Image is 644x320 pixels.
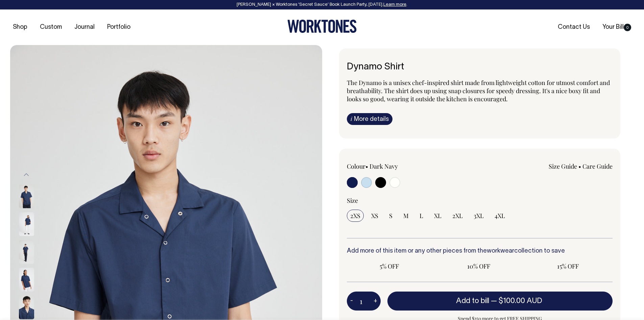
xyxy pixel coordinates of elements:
span: 15% OFF [529,262,607,270]
a: Portfolio [104,22,133,33]
input: 5% OFF [347,260,432,272]
span: 5% OFF [350,262,429,270]
a: Shop [10,22,30,33]
img: dark-navy [19,295,34,319]
a: Custom [37,22,65,33]
button: - [347,294,356,308]
input: 15% OFF [525,260,611,272]
a: iMore details [347,113,392,125]
span: 4XL [495,212,505,220]
div: Size [347,196,613,205]
span: $100.00 AUD [499,298,542,304]
span: 2XS [350,212,360,220]
input: L [416,210,427,222]
div: Colour [347,162,453,170]
input: 4XL [491,210,508,222]
span: L [420,212,423,220]
input: 10% OFF [436,260,521,272]
a: Journal [72,22,97,33]
a: workwear [487,248,514,254]
span: 10% OFF [439,262,518,270]
a: Learn more [383,3,406,7]
button: Previous [21,167,31,183]
label: Dark Navy [369,162,398,170]
h6: Dynamo Shirt [347,62,613,72]
h6: Add more of this item or any other pieces from the collection to save [347,248,613,255]
a: Your Bill0 [600,22,634,33]
img: dark-navy [19,240,34,263]
button: Add to bill —$100.00 AUD [387,292,613,311]
span: — [491,298,544,304]
div: [PERSON_NAME] × Worktones ‘Secret Sauce’ Book Launch Party, [DATE]. . [7,2,637,7]
a: Size Guide [549,162,577,170]
input: M [400,210,412,222]
span: XS [371,212,378,220]
span: • [578,162,581,170]
input: XS [368,210,382,222]
span: • [365,162,368,170]
span: i [351,115,352,122]
span: 0 [624,24,631,31]
input: 3XL [470,210,487,222]
button: + [370,294,381,308]
span: 2XL [452,212,463,220]
span: M [403,212,409,220]
img: dark-navy [19,268,34,291]
span: 3XL [474,212,484,220]
input: S [386,210,396,222]
span: The Dynamo is a unisex chef-inspired shirt made from lightweight cotton for utmost comfort and br... [347,79,610,103]
span: XL [434,212,442,220]
img: dark-navy [19,212,34,236]
input: XL [431,210,445,222]
a: Contact Us [555,22,593,33]
span: S [389,212,392,220]
span: Add to bill [456,298,489,304]
a: Care Guide [582,162,613,170]
img: dark-navy [19,184,34,208]
input: 2XL [449,210,466,222]
input: 2XS [347,210,364,222]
